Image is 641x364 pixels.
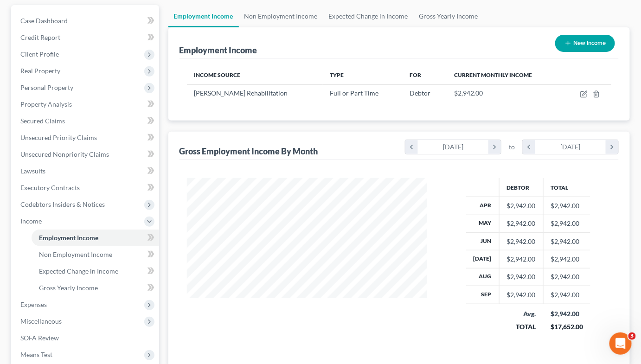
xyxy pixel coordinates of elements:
[466,232,500,250] th: Jun
[13,163,159,179] a: Lawsuits
[609,332,632,355] iframe: Intercom live chat
[507,201,536,211] div: $2,942.00
[20,351,52,358] span: Means Test
[13,330,159,346] a: SOFA Review
[509,142,515,152] span: to
[179,45,257,56] div: Employment Income
[13,113,159,129] a: Secured Claims
[330,89,379,97] span: Full or Part Time
[13,146,159,163] a: Unsecured Nonpriority Claims
[543,232,590,250] td: $2,942.00
[20,17,68,25] span: Case Dashboard
[13,29,159,46] a: Credit Report
[488,140,501,154] i: chevron_right
[507,219,536,228] div: $2,942.00
[20,67,60,75] span: Real Property
[506,309,536,319] div: Avg.
[606,140,618,154] i: chevron_right
[20,134,97,141] span: Unsecured Priority Claims
[20,100,72,108] span: Property Analysis
[543,268,590,286] td: $2,942.00
[507,255,536,264] div: $2,942.00
[168,5,239,27] a: Employment Income
[551,309,583,319] div: $2,942.00
[20,300,47,308] span: Expenses
[13,179,159,196] a: Executory Contracts
[330,71,344,78] span: Type
[13,129,159,146] a: Unsecured Priority Claims
[20,200,105,208] span: Codebtors Insiders & Notices
[13,13,159,29] a: Case Dashboard
[20,33,60,41] span: Credit Report
[507,272,536,281] div: $2,942.00
[466,215,500,232] th: May
[20,217,42,225] span: Income
[466,250,500,268] th: [DATE]
[32,263,159,280] a: Expected Change in Income
[628,332,636,340] span: 3
[39,234,98,242] span: Employment Income
[20,150,109,158] span: Unsecured Nonpriority Claims
[20,317,62,325] span: Miscellaneous
[551,322,583,332] div: $17,652.00
[507,290,536,300] div: $2,942.00
[543,286,590,304] td: $2,942.00
[418,140,489,154] div: [DATE]
[194,89,288,97] span: [PERSON_NAME] Rehabilitation
[239,5,323,27] a: Non Employment Income
[506,322,536,332] div: TOTAL
[39,267,118,275] span: Expected Change in Income
[179,146,318,157] div: Gross Employment Income By Month
[535,140,606,154] div: [DATE]
[507,237,536,246] div: $2,942.00
[20,50,59,58] span: Client Profile
[455,71,532,78] span: Current Monthly Income
[543,197,590,215] td: $2,942.00
[20,167,45,175] span: Lawsuits
[499,178,543,197] th: Debtor
[20,117,65,125] span: Secured Claims
[20,184,80,192] span: Executory Contracts
[32,280,159,296] a: Gross Yearly Income
[39,250,112,258] span: Non Employment Income
[32,246,159,263] a: Non Employment Income
[20,334,59,342] span: SOFA Review
[466,268,500,286] th: Aug
[194,71,241,78] span: Income Source
[543,215,590,232] td: $2,942.00
[543,250,590,268] td: $2,942.00
[410,89,430,97] span: Debtor
[466,197,500,215] th: Apr
[466,286,500,304] th: Sep
[20,83,73,91] span: Personal Property
[13,96,159,113] a: Property Analysis
[455,89,483,97] span: $2,942.00
[555,35,615,52] button: New Income
[32,230,159,246] a: Employment Income
[523,140,535,154] i: chevron_left
[323,5,414,27] a: Expected Change in Income
[405,140,418,154] i: chevron_left
[543,178,590,197] th: Total
[414,5,484,27] a: Gross Yearly Income
[410,71,421,78] span: For
[39,284,98,292] span: Gross Yearly Income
